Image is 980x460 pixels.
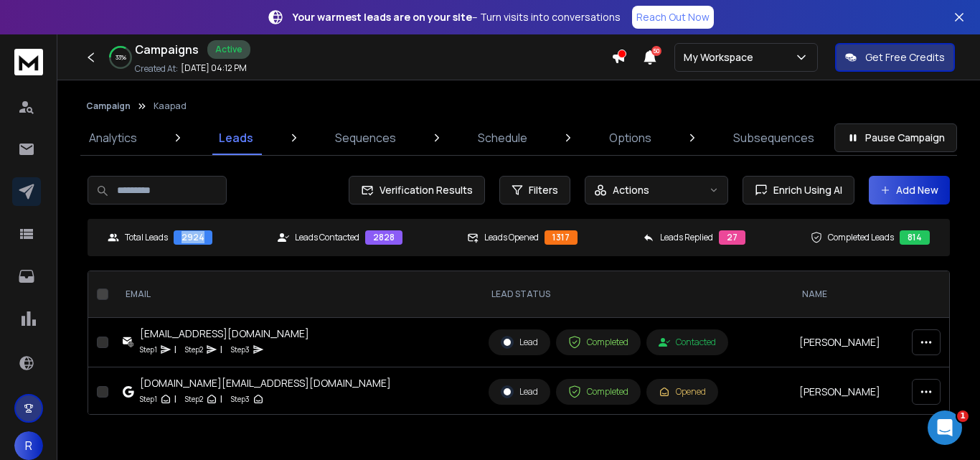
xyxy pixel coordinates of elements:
p: My Workspace [684,50,759,65]
p: Step 2 [185,342,203,357]
p: Subsequences [733,129,814,146]
button: Filters [499,176,570,205]
p: – Turn visits into conversations [293,10,621,24]
p: 33 % [116,53,126,62]
th: LEAD STATUS [480,271,791,318]
button: Add New [869,176,950,205]
p: Analytics [89,129,137,146]
div: Active [207,40,250,59]
p: Total Leads [125,232,168,243]
a: Subsequences [725,121,823,155]
a: Sequences [326,121,405,155]
img: logo [14,49,43,75]
p: Leads [219,129,253,146]
a: Schedule [469,121,536,155]
span: Verification Results [374,183,473,197]
p: | [220,342,222,357]
p: Leads Opened [484,232,539,243]
a: Options [600,121,660,155]
div: 2924 [174,230,212,245]
p: Reach Out Now [636,10,710,24]
p: Step 1 [140,342,157,357]
div: Opened [659,386,706,398]
div: Completed [568,336,628,349]
a: Analytics [80,121,146,155]
p: Leads Contacted [295,232,359,243]
button: Enrich Using AI [743,176,854,205]
button: Get Free Credits [835,43,955,72]
span: Enrich Using AI [768,183,842,197]
div: Contacted [659,337,716,348]
p: Get Free Credits [865,50,945,65]
button: Verification Results [349,176,485,205]
span: Filters [529,183,558,197]
p: Kaapad [154,100,187,112]
p: | [174,342,176,357]
h1: Campaigns [135,41,199,58]
p: Step 1 [140,392,157,406]
p: Step 3 [231,342,250,357]
div: Completed [568,385,628,398]
span: 1 [957,410,969,422]
p: Actions [613,183,649,197]
p: Leads Replied [660,232,713,243]
p: Step 3 [231,392,250,406]
div: Lead [501,385,538,398]
p: Step 2 [185,392,203,406]
div: 814 [900,230,930,245]
button: Campaign [86,100,131,112]
div: 1317 [545,230,578,245]
th: EMAIL [114,271,480,318]
span: 50 [651,46,661,56]
div: [EMAIL_ADDRESS][DOMAIN_NAME] [140,327,309,341]
p: Completed Leads [828,232,894,243]
p: Options [609,129,651,146]
button: R [14,431,43,460]
p: Sequences [335,129,396,146]
div: Lead [501,336,538,349]
div: [DOMAIN_NAME][EMAIL_ADDRESS][DOMAIN_NAME] [140,376,391,390]
p: [DATE] 04:12 PM [181,62,247,74]
button: Pause Campaign [834,123,957,152]
a: Leads [210,121,262,155]
div: 2828 [365,230,402,245]
strong: Your warmest leads are on your site [293,10,472,24]
p: | [220,392,222,406]
p: | [174,392,176,406]
p: Created At: [135,63,178,75]
iframe: Intercom live chat [928,410,962,445]
p: Schedule [478,129,527,146]
a: Reach Out Now [632,6,714,29]
div: 27 [719,230,745,245]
